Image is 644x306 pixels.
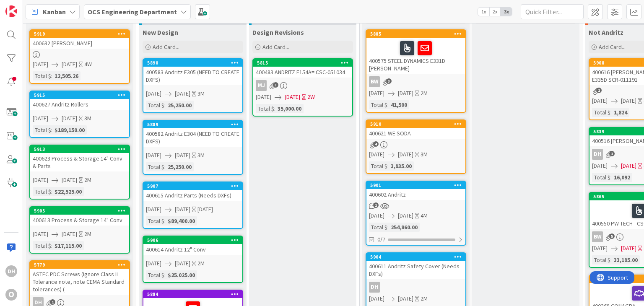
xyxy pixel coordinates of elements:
span: [DATE] [398,211,413,220]
div: 400621 WE SODA [366,128,465,139]
div: DH [366,282,465,293]
div: 400614 Andritz 12" Conv [143,244,242,255]
span: Add Card... [153,43,179,51]
span: [DATE] [33,60,48,69]
span: [DATE] [398,294,413,303]
span: : [51,187,52,196]
div: 5779 [30,261,129,269]
div: Total $ [592,173,610,182]
div: 5884 [143,290,242,298]
span: [DATE] [146,151,161,160]
div: Total $ [33,125,51,135]
div: 5779 [34,262,129,268]
div: 2M [421,89,428,98]
div: 2M [421,294,428,303]
div: 2M [197,259,205,268]
span: : [51,71,52,80]
span: 1 [596,88,602,93]
a: 5885400575 STEEL DYNAMICS E331D [PERSON_NAME]BW[DATE][DATE]2MTotal $:41,500 [366,29,466,113]
div: 5884 [147,291,242,297]
div: 16,092 [612,173,632,182]
div: 3M [84,114,91,123]
div: DH [592,149,603,160]
a: 5901400602 Andritz[DATE][DATE]4MTotal $:254,860.000/7 [366,181,466,246]
div: 400611 Andritz Safety Cover (Needs DXFs) [366,261,465,279]
span: Kanban [43,7,66,17]
span: 1 [50,299,55,305]
span: 1 [609,151,615,156]
div: 5905400613 Process & Storage 14" Conv [30,207,129,226]
a: 5913400623 Process & Storage 14" Conv & Parts[DATE][DATE]2MTotal $:$22,525.00 [29,145,130,200]
div: 5904 [370,254,465,260]
div: BW [369,76,380,87]
input: Quick Filter... [521,4,584,19]
div: 5885 [366,30,465,38]
div: 2M [84,176,91,184]
span: Add Card... [262,43,289,51]
a: 5890400583 Andritz E305 (NEED TO CREATE DXFS)[DATE][DATE]3MTotal $:25,250.00 [143,58,243,113]
span: [DATE] [175,205,190,214]
div: 254,860.00 [389,223,420,232]
div: $25.025.00 [166,270,197,280]
div: 3,935.00 [389,161,414,171]
span: [DATE] [369,89,384,98]
div: Total $ [592,108,610,117]
div: BW [366,76,465,87]
div: 5906 [147,237,242,243]
b: OCS Engineering Department [88,8,177,16]
span: : [164,270,166,280]
div: 25,250.00 [166,101,194,110]
span: : [387,223,389,232]
span: [DATE] [62,176,77,184]
span: : [51,125,52,135]
span: 1 [373,202,379,208]
span: [DATE] [175,89,190,98]
span: [DATE] [175,151,190,160]
div: O [5,289,17,301]
div: 5889 [143,121,242,128]
span: [DATE] [285,93,300,101]
div: 5889 [147,122,242,127]
span: 3 [386,78,392,84]
div: 41,500 [389,100,409,109]
span: [DATE] [33,176,48,184]
span: : [164,162,166,171]
div: Total $ [146,216,164,226]
div: 400602 Andritz [366,189,465,200]
div: 4W [84,60,92,69]
div: 5910400621 WE SODA [366,120,465,139]
span: [DATE] [369,294,384,303]
div: 5919400632 [PERSON_NAME] [30,30,129,49]
div: 400582 Andritz E304 (NEED TO CREATE DXFS) [143,128,242,147]
div: 3M [197,151,205,160]
div: 5915400627 Andritz Rollers [30,91,129,110]
div: BW [592,231,603,242]
div: 5889400582 Andritz E304 (NEED TO CREATE DXFS) [143,121,242,147]
div: 5901400602 Andritz [366,182,465,200]
div: 5905 [30,207,129,215]
div: 5885 [370,31,465,37]
span: [DATE] [62,114,77,123]
span: Not Andritz [589,28,623,36]
div: 5910 [366,120,465,128]
div: 2W [307,93,315,101]
div: 2M [84,230,91,239]
div: 5815400483 ANDRITZ E154A= CSC-051034 [253,59,352,78]
div: 5815 [257,60,352,66]
div: 5779ASTEC PDC Screws (Ignore Class II Tolerance note, note CEMA Standard tolerances) ( [30,261,129,295]
div: 5913400623 Process & Storage 14" Conv & Parts [30,145,129,171]
div: Total $ [146,101,164,110]
span: [DATE] [592,96,608,105]
div: 5910 [370,121,465,127]
a: 5889400582 Andritz E304 (NEED TO CREATE DXFS)[DATE][DATE]3MTotal $:25,250.00 [143,120,243,175]
div: Total $ [256,104,274,113]
div: 1,824 [612,108,629,117]
span: : [610,108,612,117]
div: ASTEC PDC Screws (Ignore Class II Tolerance note, note CEMA Standard tolerances) ( [30,269,129,295]
span: [DATE] [146,259,161,268]
div: 5905 [34,208,129,214]
span: : [387,161,389,171]
div: 400613 Process & Storage 14" Conv [30,215,129,226]
a: 5905400613 Process & Storage 14" Conv[DATE][DATE]2MTotal $:$17,115.00 [29,206,130,254]
div: 5907 [143,182,242,190]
